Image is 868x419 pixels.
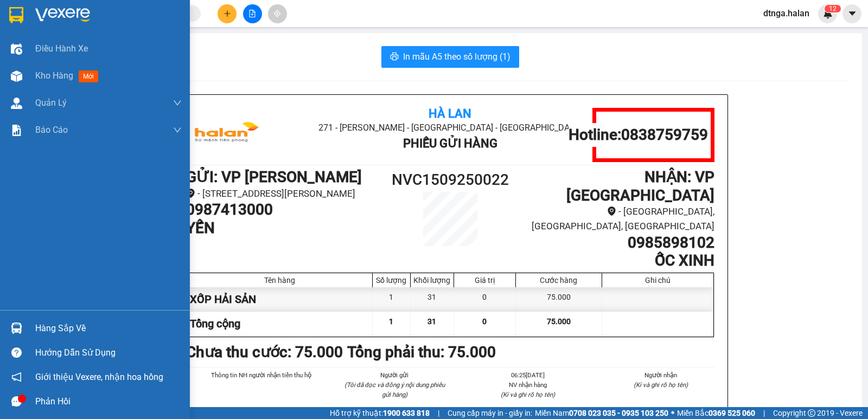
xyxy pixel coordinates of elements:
[224,10,231,17] span: plus
[825,5,841,12] sup: 12
[403,137,497,150] b: Phiếu Gửi Hàng
[186,219,384,237] h1: YẾN
[218,4,237,23] button: plus
[79,70,98,82] span: mới
[501,391,555,398] i: (Kí và ghi rõ họ tên)
[516,287,602,312] div: 75.000
[474,370,582,380] li: 06:25[DATE]
[11,396,22,407] span: message
[381,46,519,68] button: printerIn mẫu A5 theo số lượng (1)
[843,4,861,23] button: caret-down
[187,287,373,312] div: XỐP HẢI SẢN
[35,394,182,410] div: Phản hồi
[190,276,369,285] div: Tên hàng
[190,317,240,330] span: Tổng cộng
[341,370,449,380] li: Người gửi
[173,99,182,107] span: down
[11,347,22,358] span: question-circle
[347,343,496,361] b: Tổng phải thu: 75.000
[413,276,451,285] div: Khối lượng
[186,343,343,361] b: Chưa thu cước : 75.000
[482,317,487,326] span: 0
[243,4,262,23] button: file-add
[375,276,407,285] div: Số lượng
[605,276,711,285] div: Ghi chú
[763,407,765,419] span: |
[11,98,22,109] img: warehouse-icon
[274,121,626,134] li: 271 - [PERSON_NAME] - [GEOGRAPHIC_DATA] - [GEOGRAPHIC_DATA]
[448,407,532,419] span: Cung cấp máy in - giấy in:
[457,276,513,285] div: Giá trị
[330,407,430,419] span: Hỗ trợ kỹ thuật:
[384,168,516,192] h1: NVC1509250022
[677,407,755,419] span: Miền Bắc
[273,10,281,17] span: aim
[35,96,67,109] span: Quản Lý
[208,370,315,380] li: Thông tin NH người nhận tiền thu hộ
[11,125,22,136] img: solution-icon
[35,370,163,384] span: Giới thiệu Vexere, nhận hoa hồng
[547,317,571,326] span: 75.000
[14,74,189,92] b: GỬI : VP [PERSON_NAME]
[173,126,182,134] span: down
[390,52,399,62] span: printer
[427,317,436,326] span: 31
[35,123,68,137] span: Báo cáo
[35,70,73,81] span: Kho hàng
[516,204,714,233] li: - [GEOGRAPHIC_DATA], [GEOGRAPHIC_DATA], [GEOGRAPHIC_DATA]
[847,9,857,18] span: caret-down
[9,7,23,23] img: logo-vxr
[11,372,22,382] span: notification
[411,287,454,312] div: 31
[11,43,22,55] img: warehouse-icon
[474,380,582,390] li: NV nhận hàng
[438,407,439,419] span: |
[383,409,430,417] strong: 1900 633 818
[389,317,393,326] span: 1
[186,201,384,219] h1: 0987413000
[35,42,88,55] span: Điều hành xe
[569,409,668,417] strong: 0708 023 035 - 0935 103 250
[516,234,714,252] h1: 0985898102
[403,50,510,63] span: In mẫu A5 theo số lượng (1)
[519,276,599,285] div: Cước hàng
[566,168,714,204] b: NHẬN : VP [GEOGRAPHIC_DATA]
[808,409,815,417] span: copyright
[709,409,755,417] strong: 0369 525 060
[607,207,616,216] span: environment
[535,407,668,419] span: Miền Nam
[634,381,688,389] i: (Kí và ghi rõ họ tên)
[755,7,818,20] span: dtnga.halan
[344,381,445,398] i: (Tôi đã đọc và đồng ý nội dung phiếu gửi hàng)
[14,14,95,68] img: logo.jpg
[186,186,384,201] li: - [STREET_ADDRESS][PERSON_NAME]
[186,108,267,162] img: logo.jpg
[516,252,714,270] h1: ỐC XINH
[186,189,195,198] span: environment
[823,9,833,18] img: icon-new-feature
[248,10,256,17] span: file-add
[373,287,411,312] div: 1
[429,107,471,120] b: Hà Lan
[11,70,22,82] img: warehouse-icon
[101,27,454,40] li: 271 - [PERSON_NAME] - [GEOGRAPHIC_DATA] - [GEOGRAPHIC_DATA]
[829,5,833,12] span: 1
[454,287,516,312] div: 0
[833,5,837,12] span: 2
[35,320,182,337] div: Hàng sắp về
[35,345,182,361] div: Hướng dẫn sử dụng
[186,168,362,186] b: GỬI : VP [PERSON_NAME]
[11,323,22,334] img: warehouse-icon
[608,370,715,380] li: Người nhận
[569,126,708,144] h1: Hotline: 0838759759
[268,4,287,23] button: aim
[671,411,674,415] span: ⚪️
